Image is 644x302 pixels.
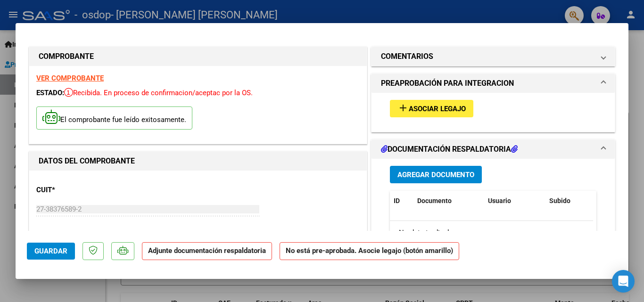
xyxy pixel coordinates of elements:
[381,51,433,62] h1: COMENTARIOS
[64,89,253,97] span: Recibida. En proceso de confirmacion/aceptac por la OS.
[397,171,474,179] span: Agregar Documento
[612,270,635,293] div: Open Intercom Messenger
[409,105,466,113] span: Asociar Legajo
[36,185,133,196] p: CUIT
[488,197,511,204] span: Usuario
[36,106,192,130] p: El comprobante fue leído exitosamente.
[36,74,104,82] a: VER COMPROBANTE
[394,197,400,204] span: ID
[27,243,75,260] button: Guardar
[549,197,570,204] span: Subido
[39,52,94,61] strong: COMPROBANTE
[372,140,615,159] mat-expansion-panel-header: DOCUMENTACIÓN RESPALDATORIA
[390,191,413,211] datatable-header-cell: ID
[372,74,615,93] mat-expansion-panel-header: PREAPROBACIÓN PARA INTEGRACION
[593,191,640,211] datatable-header-cell: Acción
[280,242,459,261] strong: No está pre-aprobada. Asocie legajo (botón amarillo)
[381,78,514,89] h1: PREAPROBACIÓN PARA INTEGRACION
[413,191,484,211] datatable-header-cell: Documento
[397,102,409,114] mat-icon: add
[381,144,518,155] h1: DOCUMENTACIÓN RESPALDATORIA
[148,246,266,255] strong: Adjunte documentación respaldatoria
[545,191,593,211] datatable-header-cell: Subido
[484,191,545,211] datatable-header-cell: Usuario
[39,156,135,165] strong: DATOS DEL COMPROBANTE
[390,221,593,245] div: No data to display
[372,93,615,132] div: PREAPROBACIÓN PARA INTEGRACION
[390,100,473,117] button: Asociar Legajo
[34,247,67,255] span: Guardar
[417,197,452,204] span: Documento
[390,166,482,183] button: Agregar Documento
[36,89,64,97] span: ESTADO:
[372,47,615,66] mat-expansion-panel-header: COMENTARIOS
